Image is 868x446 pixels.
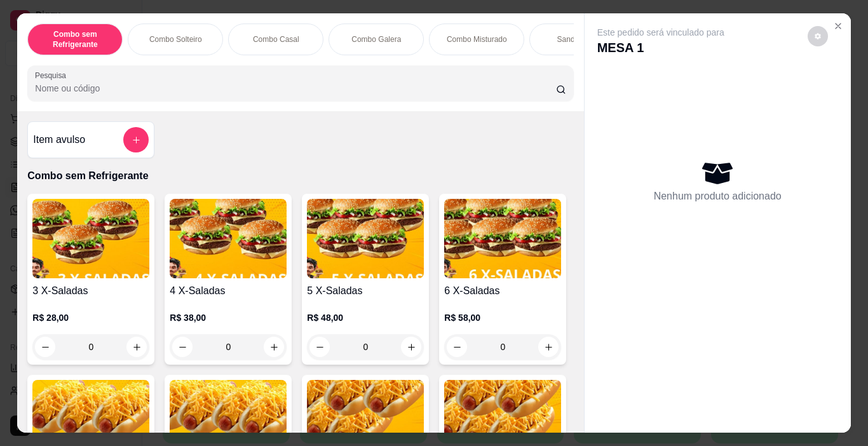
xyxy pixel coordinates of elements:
p: Combo sem Refrigerante [27,168,573,184]
p: R$ 48,00 [307,311,424,324]
h4: 6 X-Saladas [444,283,561,299]
img: product-image [32,199,149,278]
img: product-image [444,199,561,278]
p: Combo sem Refrigerante [38,29,112,50]
button: decrease-product-quantity [309,337,330,357]
button: increase-product-quantity [538,337,559,357]
p: R$ 58,00 [444,311,561,324]
button: increase-product-quantity [401,337,421,357]
h4: 5 X-Saladas [307,283,424,299]
p: Este pedido será vinculado para [597,26,724,39]
p: Combo Galera [351,34,401,44]
button: add-separate-item [123,127,149,152]
button: Close [828,16,848,36]
p: R$ 28,00 [32,311,149,324]
p: Combo Solteiro [149,34,202,44]
img: product-image [307,199,424,278]
button: decrease-product-quantity [35,337,55,357]
p: Combo Casal [253,34,299,44]
button: decrease-product-quantity [172,337,193,357]
img: product-image [170,199,287,278]
p: MESA 1 [597,39,724,57]
p: Nenhum produto adicionado [654,189,782,204]
label: Pesquisa [35,70,71,81]
p: R$ 38,00 [170,311,287,324]
h4: Item avulso [33,132,85,147]
input: Pesquisa [35,82,556,95]
button: increase-product-quantity [126,337,147,357]
h4: 3 X-Saladas [32,283,149,299]
p: Sanduíches [557,34,597,44]
button: decrease-product-quantity [447,337,467,357]
button: increase-product-quantity [264,337,284,357]
p: Combo Misturado [447,34,507,44]
button: decrease-product-quantity [808,26,828,46]
h4: 4 X-Saladas [170,283,287,299]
